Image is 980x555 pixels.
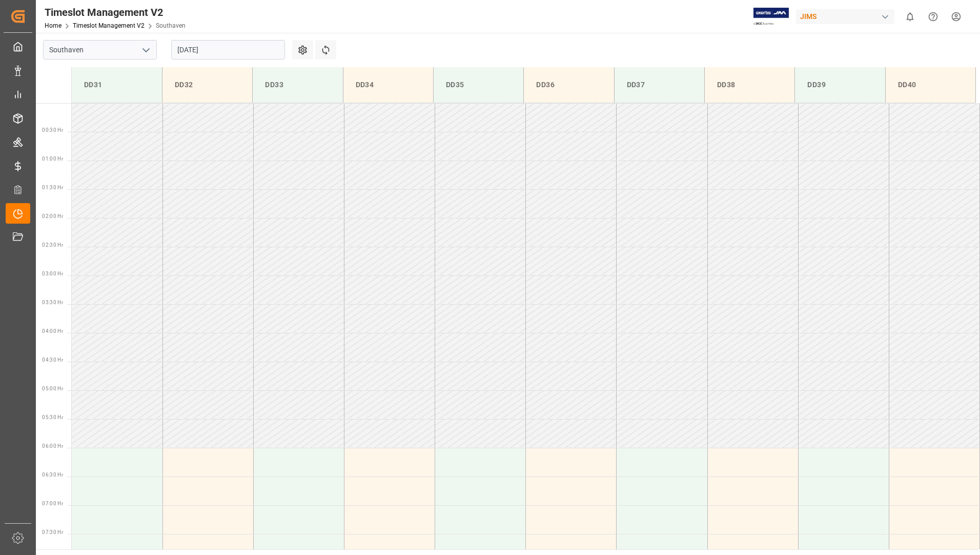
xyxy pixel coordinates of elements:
[42,213,63,219] span: 02:00 Hr
[261,75,334,94] div: DD33
[753,8,789,26] img: Exertis%20JAM%20-%20Email%20Logo.jpg_1722504956.jpg
[45,5,186,20] div: Timeslot Management V2
[43,40,157,60] input: Type to search/select
[532,75,605,94] div: DD36
[42,185,63,190] span: 01:30 Hr
[42,127,63,133] span: 00:30 Hr
[713,75,786,94] div: DD38
[80,75,154,94] div: DD31
[42,472,63,478] span: 06:30 Hr
[171,40,285,60] input: DD-MM-YYYY
[42,156,63,162] span: 01:00 Hr
[42,414,63,420] span: 05:30 Hr
[42,501,63,506] span: 07:00 Hr
[42,328,63,334] span: 04:00 Hr
[42,529,63,535] span: 07:30 Hr
[352,75,425,94] div: DD34
[442,75,515,94] div: DD35
[796,7,899,26] button: JIMS
[894,75,967,94] div: DD40
[796,9,894,24] div: JIMS
[803,75,876,94] div: DD39
[42,357,63,363] span: 04:30 Hr
[171,75,244,94] div: DD32
[42,386,63,391] span: 05:00 Hr
[73,22,145,29] a: Timeslot Management V2
[623,75,696,94] div: DD37
[42,300,63,305] span: 03:30 Hr
[42,271,63,276] span: 03:00 Hr
[899,5,922,28] button: show 0 new notifications
[922,5,945,28] button: Help Center
[42,242,63,248] span: 02:30 Hr
[42,443,63,449] span: 06:00 Hr
[45,22,62,29] a: Home
[138,42,153,58] button: open menu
